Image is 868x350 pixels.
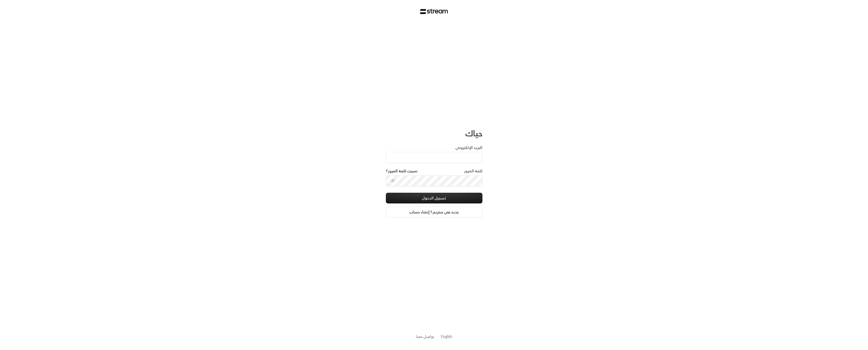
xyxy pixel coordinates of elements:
a: نسيت كلمة المرور؟ [386,168,417,174]
button: تسجيل الدخول [386,193,482,203]
button: toggle password visibility [389,176,397,185]
a: تواصل معنا [416,333,434,340]
label: البريد الإلكتروني [455,145,482,150]
img: Stream Logo [420,9,448,14]
a: English [441,331,452,341]
label: كلمة المرور [464,168,482,174]
button: تواصل معنا [416,334,434,339]
a: جديد في ستريم؟ إنشاء حساب [386,207,482,217]
span: حياك [465,126,482,140]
